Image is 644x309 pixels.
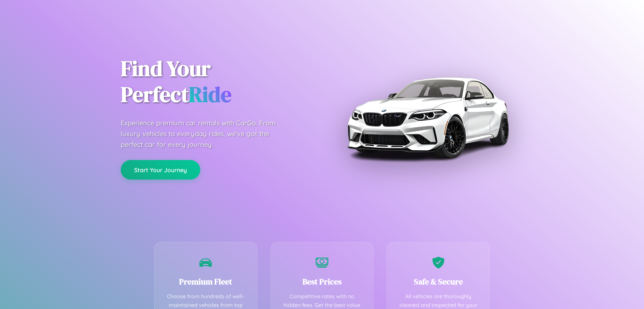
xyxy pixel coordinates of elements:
[121,56,312,108] h1: Find Your Perfect
[121,160,200,180] button: Start Your Journey
[189,80,231,109] span: Ride
[281,276,363,287] h3: Best Prices
[397,276,479,287] h3: Safe & Secure
[121,118,288,150] p: Experience premium car rentals with CarGo. From luxury vehicles to everyday rides, we've got the ...
[165,276,247,287] h3: Premium Fleet
[344,34,512,202] img: Premium BMW car rental vehicle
